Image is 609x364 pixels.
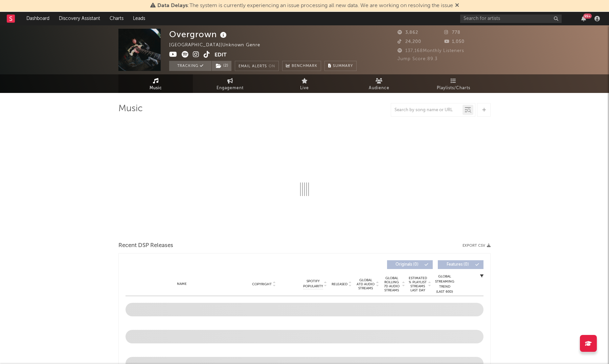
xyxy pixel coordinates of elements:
span: Estimated % Playlist Streams Last Day [408,276,427,292]
span: Spotify Popularity [303,279,323,289]
span: 3,862 [398,30,418,35]
span: Global ATD Audio Streams [356,278,375,290]
span: Dismiss [455,3,459,8]
button: (2) [212,61,231,71]
a: Charts [105,12,128,25]
span: Features ( 0 ) [442,263,473,267]
a: Audience [342,74,416,93]
span: 778 [444,30,460,35]
a: Dashboard [22,12,54,25]
div: [GEOGRAPHIC_DATA] | Unknown Genre [169,41,268,49]
span: 137,168 Monthly Listeners [398,49,464,53]
span: Global Rolling 7D Audio Streams [382,276,401,292]
div: Global Streaming Trend (Last 60D) [434,274,455,294]
a: Leads [128,12,150,25]
a: Engagement [193,74,267,93]
span: 24,200 [398,40,421,44]
a: Music [118,74,193,93]
span: Jump Score: 89.3 [398,57,437,61]
a: Benchmark [282,61,321,71]
input: Search by song name or URL [391,107,463,113]
span: Data Delays [157,3,188,8]
span: Released [332,282,347,286]
div: Name [139,282,225,287]
a: Playlists/Charts [416,74,491,93]
span: 1,050 [444,40,465,44]
a: Live [267,74,342,93]
button: Edit [215,51,227,59]
span: Engagement [217,84,244,92]
button: Summary [324,61,357,71]
span: Audience [369,84,389,92]
button: Features(0) [438,260,483,269]
button: Export CSV [463,244,491,248]
span: Recent DSP Releases [118,242,173,250]
span: Music [150,84,162,92]
button: Tracking [169,61,211,71]
span: Benchmark [292,62,317,70]
input: Search for artists [460,15,562,23]
span: Originals ( 0 ) [391,263,423,267]
span: Playlists/Charts [437,84,470,92]
span: Live [300,84,309,92]
a: Discovery Assistant [54,12,105,25]
em: On [269,65,275,68]
span: ( 2 ) [211,61,232,71]
button: Email AlertsOn [235,61,279,71]
div: 99 + [583,14,592,19]
span: Copyright [252,282,272,286]
span: : The system is currently experiencing an issue processing all new data. We are working on resolv... [157,3,453,8]
button: 99+ [581,16,586,21]
button: Originals(0) [387,260,433,269]
span: Summary [333,64,353,68]
div: Overgrown [169,29,228,40]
